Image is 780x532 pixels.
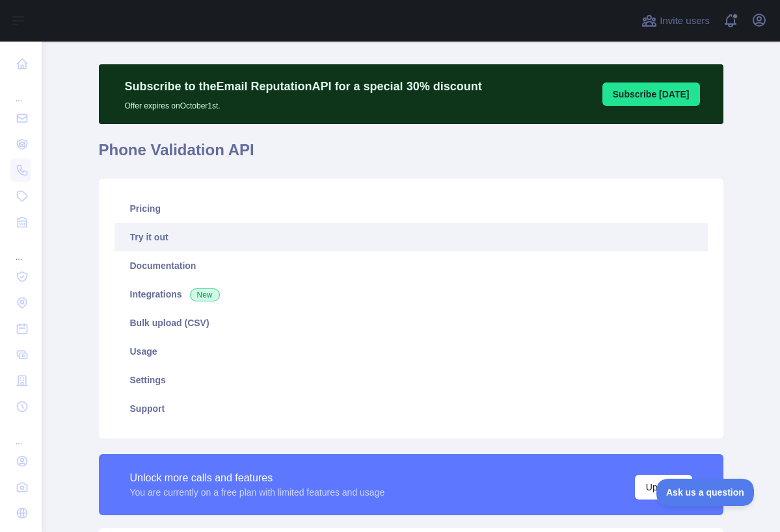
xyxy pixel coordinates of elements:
p: Subscribe to the Email Reputation API for a special 30 % discount [125,77,482,95]
a: Settings [114,366,708,394]
div: You are currently on a free plan with limited features and usage [130,486,385,499]
span: Invite users [660,14,710,29]
a: Integrations New [114,280,708,309]
a: Try it out [114,223,708,251]
button: Subscribe [DATE] [602,82,700,106]
button: Upgrade [635,475,692,500]
button: Invite users [639,10,712,31]
div: ... [10,78,31,104]
div: Unlock more calls and features [130,470,385,486]
div: ... [10,236,31,262]
a: Documentation [114,251,708,280]
a: Support [114,394,708,423]
a: Bulk upload (CSV) [114,309,708,337]
div: ... [10,421,31,447]
span: New [190,288,220,301]
a: Pricing [114,194,708,223]
p: Offer expires on October 1st. [125,95,482,111]
a: Usage [114,337,708,366]
h1: Phone Validation API [99,140,723,171]
iframe: Toggle Customer Support [656,479,754,506]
